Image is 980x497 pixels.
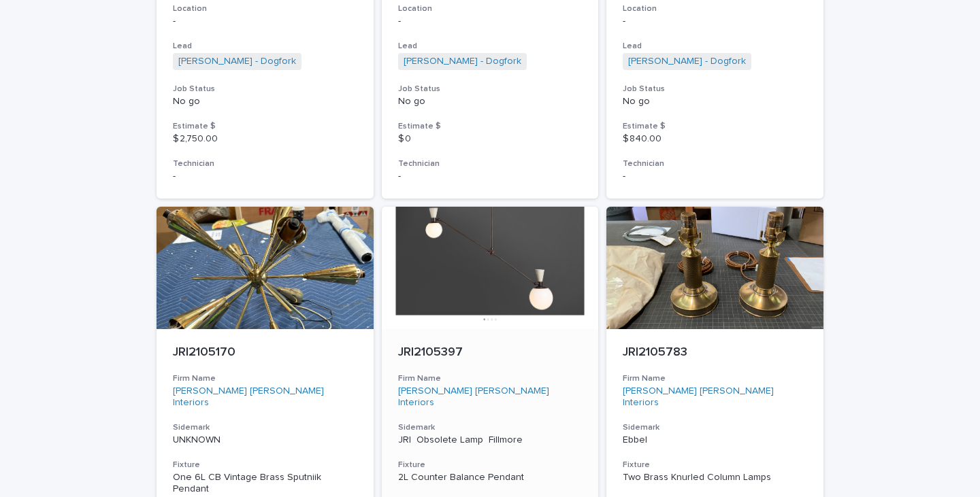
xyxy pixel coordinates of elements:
[623,121,807,132] h3: Estimate $
[173,16,357,27] p: -
[623,158,807,169] h3: Technician
[623,16,807,27] p: -
[623,41,807,52] h3: Lead
[178,56,296,67] a: [PERSON_NAME] - Dogfork
[398,472,583,483] div: 2L Counter Balance Pendant
[173,385,357,409] a: [PERSON_NAME] [PERSON_NAME] Interiors
[398,41,583,52] h3: Lead
[398,171,583,182] p: -
[398,133,583,145] p: $ 0
[623,422,807,433] h3: Sidemark
[173,373,357,384] h3: Firm Name
[623,460,807,470] h3: Fixture
[173,3,357,14] h3: Location
[398,373,583,384] h3: Firm Name
[173,472,357,495] div: One 6L CB Vintage Brass Sputniik Pendant
[398,460,583,470] h3: Fixture
[623,373,807,384] h3: Firm Name
[173,345,357,360] p: JRI2105170
[173,133,357,145] p: $ 2,750.00
[173,422,357,433] h3: Sidemark
[398,16,583,27] p: -
[398,434,583,446] p: JRI Obsolete Lamp Fillmore
[398,3,583,14] h3: Location
[173,434,357,446] p: UNKNOWN
[623,385,807,409] a: [PERSON_NAME] [PERSON_NAME] Interiors
[623,84,807,95] h3: Job Status
[404,56,521,67] a: [PERSON_NAME] - Dogfork
[628,56,746,67] a: [PERSON_NAME] - Dogfork
[173,96,357,107] p: No go
[623,133,807,145] p: $ 840.00
[623,3,807,14] h3: Location
[623,96,807,107] p: No go
[173,171,357,182] p: -
[398,385,583,409] a: [PERSON_NAME] [PERSON_NAME] Interiors
[398,422,583,433] h3: Sidemark
[173,158,357,169] h3: Technician
[173,121,357,132] h3: Estimate $
[173,460,357,470] h3: Fixture
[398,158,583,169] h3: Technician
[623,472,807,483] div: Two Brass Knurled Column Lamps
[398,345,583,360] p: JRI2105397
[623,345,807,360] p: JRI2105783
[623,434,807,446] p: Ebbel
[398,121,583,132] h3: Estimate $
[398,84,583,95] h3: Job Status
[623,171,807,182] p: -
[173,84,357,95] h3: Job Status
[398,96,583,107] p: No go
[173,41,357,52] h3: Lead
